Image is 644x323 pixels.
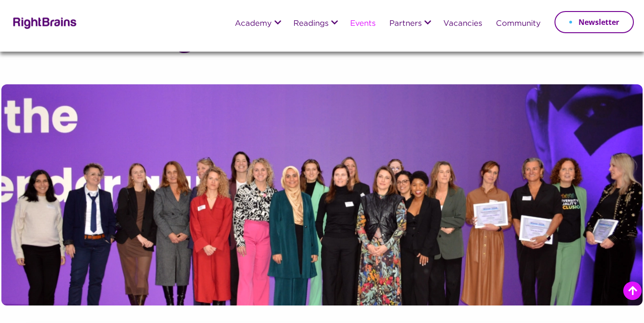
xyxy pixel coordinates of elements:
[443,20,482,28] a: Vacancies
[555,11,634,33] a: Newsletter
[350,20,376,28] a: Events
[235,20,272,28] a: Academy
[10,16,77,29] img: Rightbrains
[496,20,541,28] a: Community
[389,20,422,28] a: Partners
[293,20,328,28] a: Readings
